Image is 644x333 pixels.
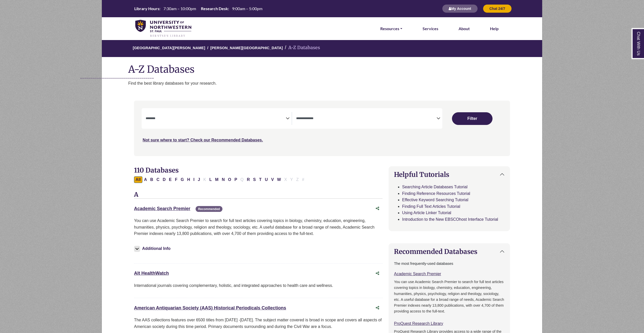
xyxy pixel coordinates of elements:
[102,40,542,57] nav: breadcrumb
[146,117,286,121] textarea: Search
[186,176,192,183] button: Filter Results H
[402,217,498,221] a: Introduction to the New EBSCOhost Interface Tutorial
[134,191,383,199] h3: A
[402,185,467,189] a: Searching Article Databases Tutorial
[372,269,383,278] button: Share this database
[394,279,505,314] p: You can use Academic Search Premier to search for full text articles covering topics in biology, ...
[134,166,179,174] span: 110 Databases
[173,176,179,183] button: Filter Results F
[459,25,470,32] a: About
[442,4,478,13] button: My Account
[179,176,185,183] button: Filter Results G
[134,206,190,211] a: Academic Search Premier
[252,176,257,183] button: Filter Results S
[483,4,512,13] button: Chat 24/7
[372,204,383,213] button: Share this database
[143,138,263,142] a: Not sure where to start? Check our Recommended Databases.
[380,25,402,32] a: Resources
[199,6,229,11] th: Research Desk:
[214,176,220,183] button: Filter Results M
[128,80,542,87] p: Find the best library databases for your research.
[102,60,542,75] h1: A-Z Databases
[163,6,196,11] span: 7:30am – 10:00pm
[210,45,283,50] a: [PERSON_NAME][GEOGRAPHIC_DATA]
[394,272,441,276] a: Academic Search Premier
[226,176,233,183] button: Filter Results O
[192,176,196,183] button: Filter Results I
[134,282,383,289] p: International journals covering complementary, holistic, and integrated approaches to health care...
[196,176,202,183] button: Filter Results J
[276,176,282,183] button: Filter Results W
[270,176,275,183] button: Filter Results V
[134,305,286,310] a: American Antiquarian Society (AAS) Historical Periodicals Collections
[490,25,499,32] a: Help
[167,176,173,183] button: Filter Results E
[402,191,470,196] a: Finding Reference Resources Tutorial
[134,176,142,183] button: All
[452,112,493,125] button: Submit for Search Results
[133,45,205,50] a: [GEOGRAPHIC_DATA][PERSON_NAME]
[132,6,264,11] table: Hours Today
[132,6,264,12] a: Hours Today
[155,176,161,183] button: Filter Results C
[143,176,149,183] button: Filter Results A
[134,271,169,276] a: Alt HealthWatch
[389,244,510,260] button: Recommended Databases
[134,217,383,237] p: You can use Academic Search Premier to search for full text articles covering topics in biology, ...
[161,176,167,183] button: Filter Results D
[263,176,270,183] button: Filter Results U
[232,6,262,11] span: 9:00am – 5:00pm
[296,117,436,121] textarea: Search
[135,20,191,38] img: library_home
[402,198,468,202] a: Effective Keyword Searching Tutorial
[196,206,222,212] span: Recommended
[389,166,510,182] button: Helpful Tutorials
[149,176,155,183] button: Filter Results B
[132,6,161,11] th: Library Hours:
[208,176,213,183] button: Filter Results L
[372,303,383,313] button: Share this database
[483,6,512,11] a: Chat 24/7
[283,44,320,51] li: A-Z Databases
[134,101,510,156] nav: Search filters
[258,176,263,183] button: Filter Results T
[134,177,306,181] div: Alpha-list to filter by first letter of database name
[220,176,226,183] button: Filter Results N
[442,6,478,11] a: My Account
[423,25,438,32] a: Services
[402,211,451,215] a: Using Article Linker Tutorial
[394,321,443,326] a: ProQuest Research Library
[402,204,460,209] a: Finding Full Text Articles Tutorial
[394,261,505,267] p: The most frequently-used databases
[233,176,239,183] button: Filter Results P
[134,245,172,252] button: Additional Info
[134,317,383,330] p: The AAS collections features over 6500 titles from [DATE] -[DATE]. The subject matter covered is ...
[245,176,252,183] button: Filter Results R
